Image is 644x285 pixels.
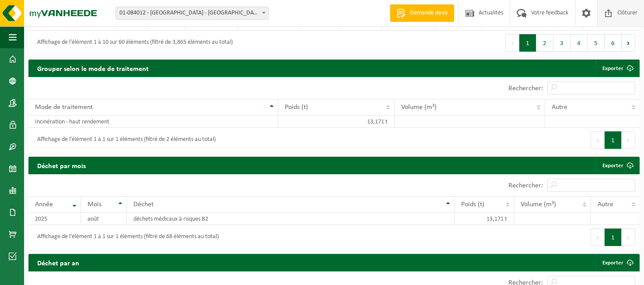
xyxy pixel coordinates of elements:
[605,229,622,246] button: 1
[595,157,639,174] a: Exporter
[81,213,127,225] td: août
[595,254,639,271] a: Exporter
[127,213,455,225] td: déchets médicaux à risques B2
[622,34,635,52] button: Next
[401,104,437,111] span: Volume (m³)
[285,104,308,111] span: Poids (t)
[133,201,154,208] span: Déchet
[552,104,567,111] span: Autre
[28,157,94,174] h2: Déchet par mois
[622,229,635,246] button: Next
[588,34,605,52] button: 5
[591,131,605,149] button: Previous
[33,35,233,51] div: Affichage de l'élément 1 à 10 sur 60 éléments (filtré de 3,865 éléments au total)
[87,201,101,208] span: Mois
[33,229,219,245] div: Affichage de l'élément 1 à 1 sur 1 éléments (filtré de 68 éléments au total)
[622,131,635,149] button: Next
[505,34,519,52] button: Previous
[278,116,395,128] td: 13,171 t
[605,131,622,149] button: 1
[536,34,553,52] button: 2
[116,7,268,19] span: 01-084012 - UNIVERSITE DE LIÈGE - ULG - LIÈGE
[35,201,53,208] span: Année
[519,34,536,52] button: 1
[35,104,93,111] span: Mode de traitement
[591,229,605,246] button: Previous
[28,116,278,128] td: Incinération - haut rendement
[455,213,514,225] td: 13,171 t
[461,201,484,208] span: Poids (t)
[28,254,88,271] h2: Déchet par an
[408,9,450,18] span: Demande devis
[570,34,588,52] button: 4
[521,201,556,208] span: Volume (m³)
[508,182,543,189] label: Rechercher:
[595,60,639,77] a: Exporter
[115,7,269,20] span: 01-084012 - UNIVERSITE DE LIÈGE - ULG - LIÈGE
[598,201,613,208] span: Autre
[28,60,157,77] h2: Grouper selon le mode de traitement
[508,85,543,92] label: Rechercher:
[28,213,81,225] td: 2025
[605,34,622,52] button: 6
[33,132,216,148] div: Affichage de l'élément 1 à 1 sur 1 éléments (filtré de 2 éléments au total)
[553,34,570,52] button: 3
[390,4,454,22] a: Demande devis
